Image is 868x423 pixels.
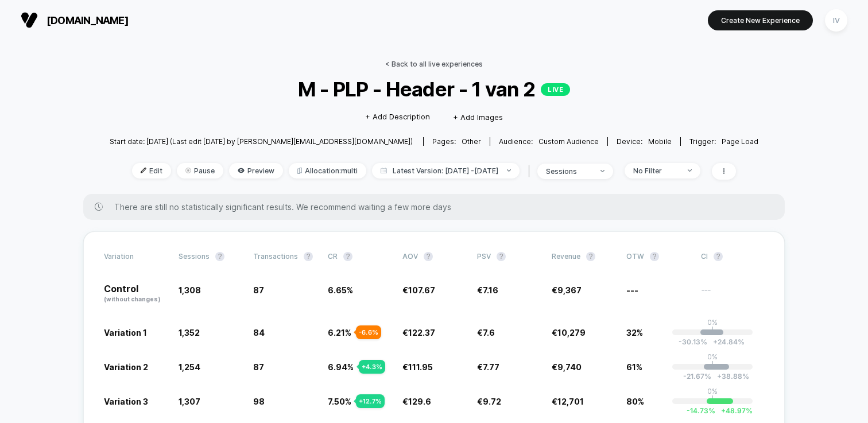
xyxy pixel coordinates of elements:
span: 6.65 % [328,285,353,295]
span: OTW [626,252,689,261]
span: 9.72 [483,397,501,406]
img: end [688,169,692,172]
p: 0% [707,352,718,361]
span: € [402,362,433,372]
span: Preview [229,163,283,178]
p: | [711,395,714,404]
span: (without changes) [104,296,160,302]
span: Transactions [253,252,298,261]
span: Custom Audience [538,137,599,146]
span: CR [328,252,338,261]
div: Pages: [432,137,481,146]
span: € [477,362,499,372]
span: There are still no statistically significant results. We recommend waiting a few more days [114,202,762,212]
div: Trigger: [689,137,758,146]
img: calendar [381,168,387,173]
span: 1,254 [179,362,200,372]
img: rebalance [297,168,302,174]
span: other [462,137,481,146]
span: 12,701 [557,397,584,406]
span: € [477,328,495,337]
span: 38.88 % [711,372,749,381]
span: 6.21 % [328,328,351,337]
span: CI [701,252,764,261]
span: 7.6 [483,328,495,337]
div: Audience: [499,137,599,146]
img: edit [141,168,146,173]
span: + Add Description [365,111,430,123]
button: ? [650,252,659,261]
span: 107.67 [408,285,435,295]
span: 24.84 % [707,337,745,346]
span: 122.37 [408,328,435,337]
div: sessions [546,167,592,176]
span: 6.94 % [328,362,354,372]
span: 84 [253,328,265,337]
span: Page Load [722,137,758,146]
button: ? [304,252,313,261]
span: € [402,328,435,337]
span: mobile [648,137,672,146]
span: -14.73 % [687,406,715,415]
button: ? [215,252,224,261]
span: + [713,337,718,346]
button: ? [424,252,433,261]
span: 1,308 [179,285,201,295]
span: € [402,397,431,406]
span: | [525,163,537,180]
span: --- [626,285,638,295]
button: Create New Experience [708,10,813,30]
img: end [507,169,511,172]
div: No Filter [633,166,679,175]
span: € [552,285,582,295]
span: € [552,362,582,372]
span: Start date: [DATE] (Last edit [DATE] by [PERSON_NAME][EMAIL_ADDRESS][DOMAIN_NAME]) [110,137,413,146]
span: M - PLP - Header - 1 van 2 [142,77,726,101]
div: - 6.6 % [356,325,381,339]
button: ? [586,252,595,261]
span: € [402,285,435,295]
span: € [552,397,584,406]
span: 48.97 % [715,406,753,415]
span: 9,367 [557,285,582,295]
button: ? [714,252,723,261]
p: | [711,361,714,370]
div: + 4.3 % [359,360,385,374]
span: + Add Images [453,112,503,122]
p: 0% [707,318,718,327]
span: 32% [626,328,643,337]
p: | [711,327,714,335]
span: 80% [626,397,644,406]
span: € [477,397,501,406]
img: end [185,168,191,173]
span: AOV [402,252,418,261]
span: 1,307 [179,397,200,406]
span: 87 [253,285,264,295]
span: Variation 2 [104,362,148,372]
img: end [600,170,604,172]
span: Device: [607,137,680,146]
div: IV [825,9,847,32]
span: 10,279 [557,328,586,337]
span: 7.50 % [328,397,351,406]
span: 61% [626,362,642,372]
span: 87 [253,362,264,372]
span: 9,740 [557,362,582,372]
span: --- [701,287,764,304]
span: 98 [253,397,265,406]
span: 111.95 [408,362,433,372]
span: Edit [132,163,171,178]
span: + [717,372,722,381]
button: ? [343,252,352,261]
span: -21.67 % [683,372,711,381]
button: [DOMAIN_NAME] [17,11,132,29]
span: [DOMAIN_NAME] [46,14,129,26]
span: Revenue [552,252,580,261]
span: Variation 1 [104,328,147,337]
button: IV [821,9,851,32]
span: € [477,285,498,295]
span: -30.13 % [679,337,707,346]
span: Pause [177,163,223,178]
p: Control [104,284,167,304]
span: Sessions [179,252,210,261]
